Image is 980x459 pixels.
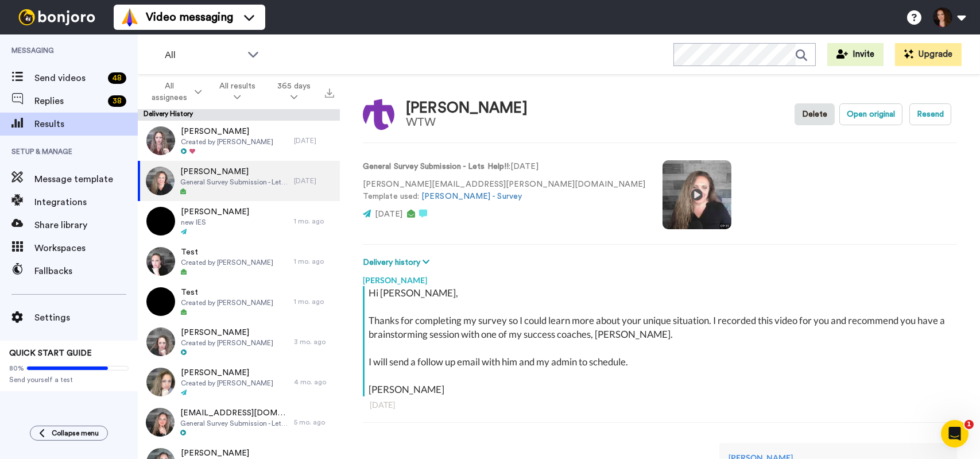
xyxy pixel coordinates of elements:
span: General Survey Submission - Lets Help!! [180,178,288,187]
strong: General Survey Submission - Lets Help!! [363,163,509,171]
button: Invite [827,43,884,66]
div: WTW [406,116,528,129]
div: 1 mo. ago [294,217,334,226]
div: 1 mo. ago [294,257,334,266]
span: Share library [34,218,138,232]
img: export.svg [325,88,334,98]
span: Created by [PERSON_NAME] [181,379,273,388]
span: Created by [PERSON_NAME] [181,258,273,267]
a: [PERSON_NAME]Created by [PERSON_NAME]3 mo. ago [138,322,340,362]
img: 3d291ed9-1167-4a4b-94ad-1f33f6114f75-thumb.jpg [146,368,175,396]
img: 953a7851-1a47-48f2-9905-2ef41091b0cb-thumb.jpg [146,126,175,155]
p: [PERSON_NAME][EMAIL_ADDRESS][PERSON_NAME][DOMAIN_NAME] Template used: [363,179,645,203]
span: new IES [181,218,249,227]
img: 4fb369e6-0856-48e2-bde8-97e2558a6980-thumb.jpg [146,167,175,195]
img: 9e806381-121a-4dbe-8c5d-66616c5d77ed-thumb.jpg [146,207,175,236]
span: Workspaces [34,241,138,255]
div: 5 mo. ago [294,418,334,427]
span: Replies [34,94,103,108]
a: [PERSON_NAME]new IES1 mo. ago [138,201,340,241]
div: [DATE] [294,176,334,186]
img: bj-logo-header-white.svg [14,9,100,25]
img: Image of Lisa McDougall [363,99,394,130]
div: [DATE] [294,136,334,145]
div: 38 [108,95,126,107]
img: 24544e15-8f6d-4047-bd5a-cc9f7085cea6-thumb.jpg [146,408,175,437]
a: TestCreated by [PERSON_NAME]1 mo. ago [138,241,340,281]
img: 25c4cc46-7755-4f06-839a-7e4a5a4af781-thumb.jpg [146,247,175,276]
span: [PERSON_NAME] [181,448,282,459]
span: All assignees [147,80,192,103]
span: Collapse menu [52,429,99,438]
span: [DATE] [375,210,402,218]
span: General Survey Submission - Lets Help!! [180,419,288,428]
span: Results [34,117,138,131]
span: Integrations [34,195,138,209]
div: 1 mo. ago [294,297,334,306]
span: Test [181,246,273,258]
span: Fallbacks [34,264,138,278]
div: Delivery History [138,109,340,121]
button: Export all results that match these filters now. [321,83,338,101]
button: Open original [839,103,902,125]
span: All [165,48,242,62]
a: [PERSON_NAME]Created by [PERSON_NAME][DATE] [138,121,340,161]
a: TestCreated by [PERSON_NAME]1 mo. ago [138,281,340,322]
div: Hi [PERSON_NAME], Thanks for completing my survey so I could learn more about your unique situati... [369,286,954,396]
button: Delete [795,103,835,125]
span: 80% [9,364,24,373]
div: [DATE] [370,399,950,411]
span: [PERSON_NAME] [181,126,273,137]
span: QUICK START GUIDE [9,349,92,357]
span: Created by [PERSON_NAME] [181,137,273,146]
span: 1 [964,420,974,429]
span: [EMAIL_ADDRESS][DOMAIN_NAME] [180,407,288,419]
a: [PERSON_NAME]General Survey Submission - Lets Help!![DATE] [138,161,340,201]
span: [PERSON_NAME] [181,206,249,218]
button: All results [208,76,266,108]
button: Delivery history [363,256,433,269]
a: [PERSON_NAME] - Survey [421,192,522,200]
span: [PERSON_NAME] [181,367,273,379]
span: Message template [34,172,138,186]
div: [PERSON_NAME] [406,100,528,117]
a: [PERSON_NAME]Created by [PERSON_NAME]4 mo. ago [138,362,340,402]
button: All assignees [140,76,208,108]
div: [PERSON_NAME] [363,269,957,286]
span: Test [181,287,273,298]
button: Collapse menu [30,426,108,441]
a: [EMAIL_ADDRESS][DOMAIN_NAME]General Survey Submission - Lets Help!!5 mo. ago [138,402,340,442]
span: Created by [PERSON_NAME] [181,338,273,348]
button: Resend [909,103,951,125]
span: Send yourself a test [9,375,129,384]
span: Created by [PERSON_NAME] [181,298,273,307]
iframe: Intercom live chat [941,420,969,448]
span: Send videos [34,71,103,85]
button: 365 days [266,76,321,108]
span: Settings [34,311,138,325]
span: [PERSON_NAME] [180,166,288,178]
span: [PERSON_NAME] [181,327,273,338]
button: Upgrade [895,43,962,66]
div: 3 mo. ago [294,337,334,346]
div: 4 mo. ago [294,377,334,387]
p: : [DATE] [363,161,645,173]
div: 48 [108,72,126,84]
img: 6e3f3a79-9814-4dfa-b662-0a17d8bc567c-thumb.jpg [146,287,175,316]
img: vm-color.svg [121,8,139,26]
span: Video messaging [146,9,233,25]
img: 34f06117-a621-49d2-b28f-c0557567208b-thumb.jpg [146,327,175,356]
